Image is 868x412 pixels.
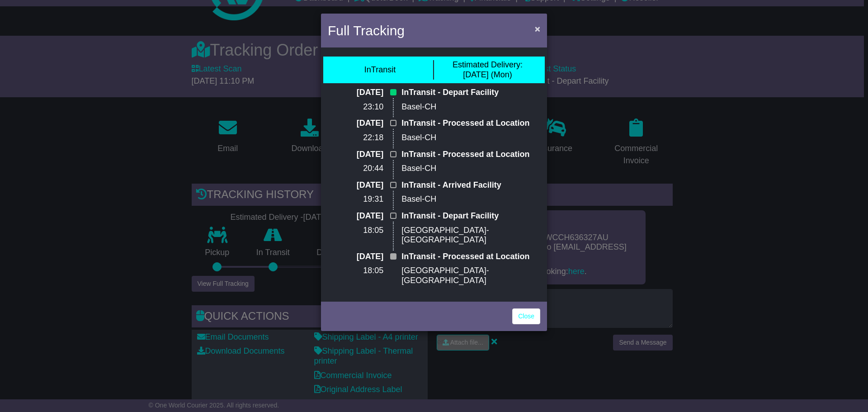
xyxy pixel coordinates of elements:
[328,226,383,236] p: 18:05
[401,88,540,98] p: InTransit - Depart Facility
[328,102,383,112] p: 23:10
[401,133,540,143] p: Basel-CH
[328,180,383,190] p: [DATE]
[512,308,540,324] a: Close
[401,226,540,245] p: [GEOGRAPHIC_DATA]-[GEOGRAPHIC_DATA]
[401,102,540,112] p: Basel-CH
[401,118,540,128] p: InTransit - Processed at Location
[401,211,540,221] p: InTransit - Depart Facility
[328,211,383,221] p: [DATE]
[530,19,545,38] button: Close
[328,133,383,143] p: 22:18
[328,266,383,276] p: 18:05
[328,150,383,160] p: [DATE]
[401,180,540,190] p: InTransit - Arrived Facility
[401,266,540,285] p: [GEOGRAPHIC_DATA]-[GEOGRAPHIC_DATA]
[453,60,523,80] div: [DATE] (Mon)
[401,194,540,204] p: Basel-CH
[401,150,540,160] p: InTransit - Processed at Location
[401,252,540,262] p: InTransit - Processed at Location
[328,252,383,262] p: [DATE]
[328,118,383,128] p: [DATE]
[328,194,383,204] p: 19:31
[535,24,540,34] span: ×
[364,65,396,75] div: InTransit
[328,20,405,41] h4: Full Tracking
[328,164,383,174] p: 20:44
[328,88,383,98] p: [DATE]
[401,164,540,174] p: Basel-CH
[453,60,523,69] span: Estimated Delivery:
